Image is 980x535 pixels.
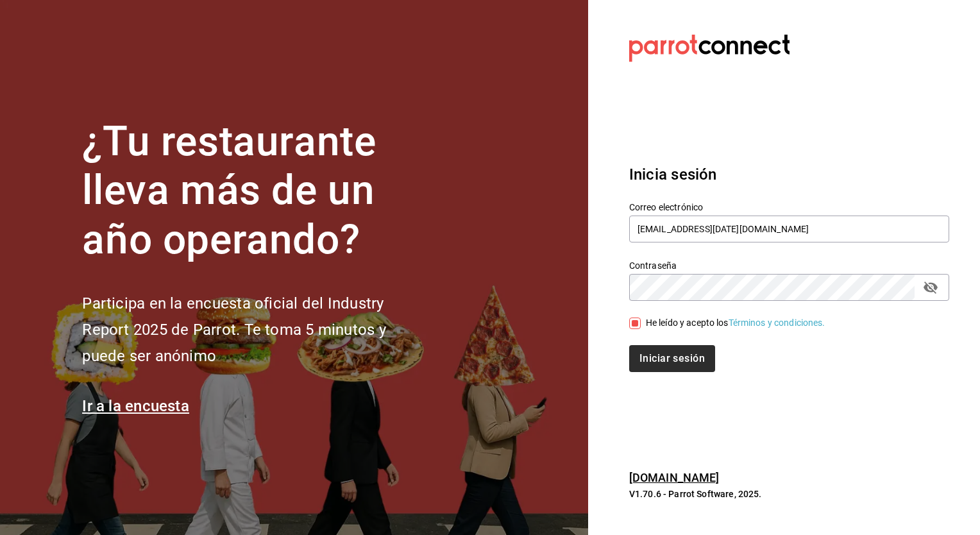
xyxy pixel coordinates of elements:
[646,316,825,330] div: He leído y acepto los
[920,276,942,298] button: passwordField
[629,260,949,269] label: Contraseña
[82,397,189,415] a: Ir a la encuesta
[629,345,715,372] button: Iniciar sesión
[629,488,949,500] p: V1.70.6 - Parrot Software, 2025.
[629,471,720,484] a: [DOMAIN_NAME]
[82,117,428,265] h1: ¿Tu restaurante lleva más de un año operando?
[82,291,428,369] h2: Participa en la encuesta oficial del Industry Report 2025 de Parrot. Te toma 5 minutos y puede se...
[629,163,949,186] h3: Inicia sesión
[729,318,825,328] a: Términos y condiciones.
[629,202,949,211] label: Correo electrónico
[629,216,949,242] input: Ingresa tu correo electrónico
